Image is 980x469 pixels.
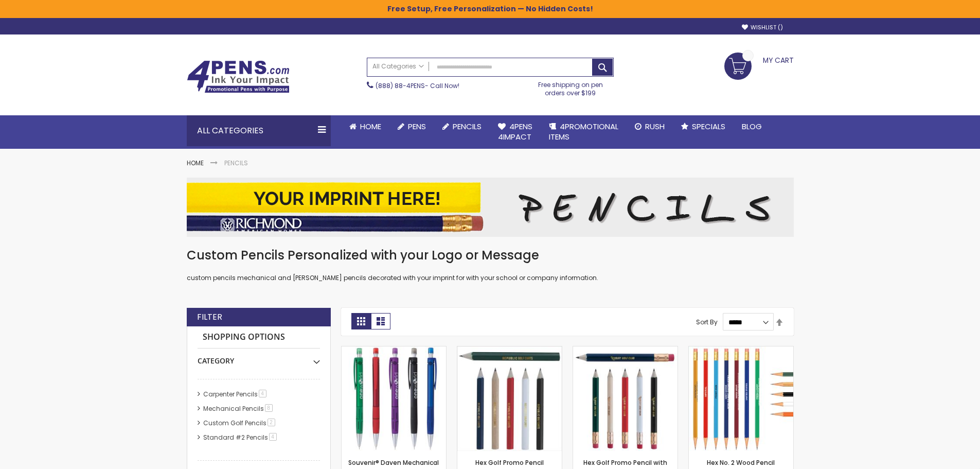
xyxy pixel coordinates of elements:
span: 8 [265,404,273,412]
a: Wishlist [742,24,783,31]
span: Specials [692,121,725,132]
a: Carpenter Pencils4 [201,390,270,398]
a: Home [341,115,389,138]
label: Sort By [696,318,718,326]
div: All Categories [187,115,331,146]
a: 4Pens4impact [490,115,541,149]
span: Rush [645,121,665,132]
span: 4Pens 4impact [498,121,532,142]
a: Standard #2 Pencils4 [201,433,280,442]
a: Rush [627,115,673,138]
a: Souvenir® Daven Mechanical Pencil [342,346,446,355]
span: All Categories [372,62,424,71]
strong: Pencils [224,159,248,167]
a: Pencils [434,115,490,138]
span: 2 [268,419,275,426]
a: Custom Golf Pencils2 [201,419,279,427]
img: Souvenir® Daven Mechanical Pencil [342,346,446,451]
a: Mechanical Pencils8 [201,404,276,413]
a: Home [187,159,204,167]
strong: Filter [197,311,222,323]
span: - Call Now! [376,81,459,90]
span: Pens [408,121,426,132]
a: 4PROMOTIONALITEMS [541,115,627,149]
div: Category [198,349,320,366]
a: Hex Golf Promo Pencil [457,346,562,355]
strong: Grid [351,313,371,329]
span: 4PROMOTIONAL ITEMS [549,121,618,142]
img: Hex Golf Promo Pencil with Eraser [573,346,678,451]
span: Home [360,121,381,132]
img: Hex No. 2 Wood Pencil [689,346,793,451]
a: Hex No. 2 Wood Pencil [707,458,775,467]
span: 4 [269,433,277,441]
a: (888) 88-4PENS [376,81,425,90]
img: Pencils [187,178,794,237]
a: Pens [389,115,434,138]
a: Hex Golf Promo Pencil with Eraser [573,346,678,355]
a: Blog [734,115,770,138]
img: 4Pens Custom Pens and Promotional Products [187,60,290,93]
strong: Shopping Options [198,326,320,349]
div: Free shipping on pen orders over $199 [527,77,614,97]
div: custom pencils mechanical and [PERSON_NAME] pencils decorated with your imprint for with your sch... [187,247,794,283]
span: 4 [259,390,266,397]
a: Hex No. 2 Wood Pencil [689,346,793,355]
a: All Categories [367,58,429,75]
h1: Custom Pencils Personalized with your Logo or Message [187,247,794,264]
span: Pencils [453,121,482,132]
span: Blog [742,121,762,132]
img: Hex Golf Promo Pencil [457,346,562,451]
a: Hex Golf Promo Pencil [475,458,544,467]
a: Specials [673,115,734,138]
